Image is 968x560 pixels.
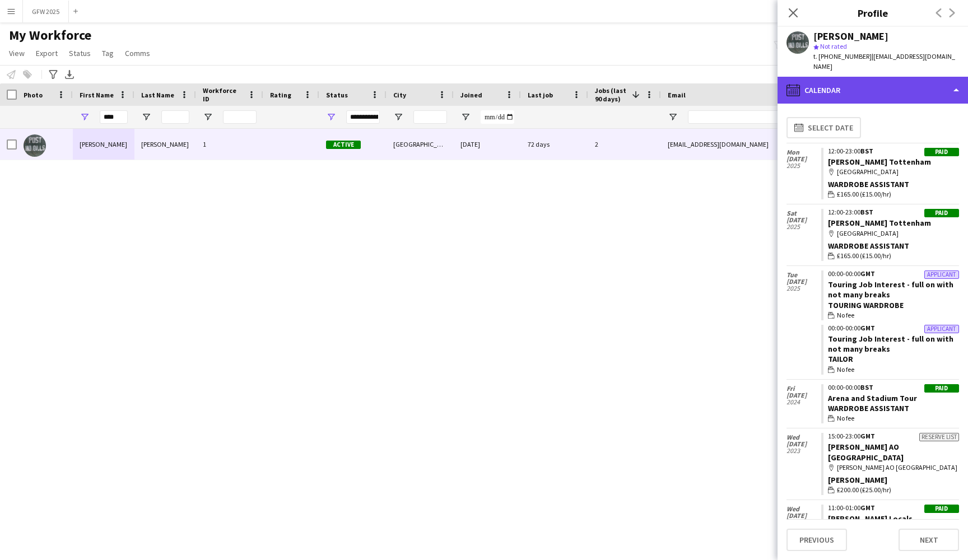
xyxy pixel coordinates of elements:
[860,269,875,278] span: GMT
[63,68,76,81] app-action-btn: Export XLSX
[393,112,403,122] button: Open Filter Menu
[828,157,931,167] a: [PERSON_NAME] Tottenham
[828,354,959,364] div: Tailor
[102,48,114,58] span: Tag
[837,413,854,423] span: No fee
[828,475,959,485] div: [PERSON_NAME]
[828,463,959,473] div: [PERSON_NAME] AO [GEOGRAPHIC_DATA]
[828,334,953,354] a: Touring Job Interest - full on with not many breaks
[787,434,821,441] span: Wed
[828,279,953,300] a: Touring Job Interest - full on with not many breaks
[80,91,114,99] span: First Name
[528,91,553,99] span: Last job
[787,506,821,512] span: Wed
[203,86,243,103] span: Workforce ID
[270,91,291,99] span: Rating
[860,383,873,391] span: BST
[413,110,447,124] input: City Filter Input
[860,432,875,440] span: GMT
[97,46,118,60] a: Tag
[134,129,196,160] div: [PERSON_NAME]
[668,112,678,122] button: Open Filter Menu
[860,208,873,216] span: BST
[787,399,821,405] span: 2024
[919,433,959,441] div: Reserve list
[778,77,968,104] div: Calendar
[73,129,134,160] div: [PERSON_NAME]
[481,110,514,124] input: Joined Filter Input
[787,162,821,169] span: 2025
[141,112,151,122] button: Open Filter Menu
[837,189,891,199] span: £165.00 (£15.00/hr)
[326,91,348,99] span: Status
[924,270,959,279] div: Applicant
[24,91,43,99] span: Photo
[100,110,128,124] input: First Name Filter Input
[924,148,959,156] div: Paid
[828,148,959,155] div: 12:00-23:00
[326,141,361,149] span: Active
[161,110,189,124] input: Last Name Filter Input
[80,112,90,122] button: Open Filter Menu
[828,514,915,534] a: [PERSON_NAME] Locals [GEOGRAPHIC_DATA] O2
[837,485,891,495] span: £200.00 (£25.00/hr)
[924,384,959,393] div: Paid
[828,218,931,228] a: [PERSON_NAME] Tottenham
[924,325,959,333] div: Applicant
[787,272,821,278] span: Tue
[787,278,821,285] span: [DATE]
[828,442,904,462] a: [PERSON_NAME] AO [GEOGRAPHIC_DATA]
[23,1,69,22] button: GFW 2025
[787,117,861,138] button: Select date
[661,129,885,160] div: [EMAIL_ADDRESS][DOMAIN_NAME]
[828,505,959,511] div: 11:00-01:00
[46,68,60,81] app-action-btn: Advanced filters
[787,210,821,217] span: Sat
[203,112,213,122] button: Open Filter Menu
[31,46,62,60] a: Export
[787,223,821,230] span: 2025
[837,251,891,261] span: £165.00 (£15.00/hr)
[9,27,91,44] span: My Workforce
[787,285,821,292] span: 2025
[828,300,959,310] div: Touring Wardrobe
[688,110,878,124] input: Email Filter Input
[787,149,821,156] span: Mon
[9,48,25,58] span: View
[828,433,959,440] div: 15:00-23:00
[828,179,959,189] div: Wardrobe Assistant
[196,129,263,160] div: 1
[787,529,847,551] button: Previous
[787,441,821,447] span: [DATE]
[69,48,91,58] span: Status
[4,46,29,60] a: View
[924,505,959,513] div: Paid
[454,129,521,160] div: [DATE]
[813,52,955,71] span: | [EMAIL_ADDRESS][DOMAIN_NAME]
[120,46,155,60] a: Comms
[787,217,821,223] span: [DATE]
[223,110,257,124] input: Workforce ID Filter Input
[787,156,821,162] span: [DATE]
[837,310,854,320] span: No fee
[828,393,917,403] a: Arena and Stadium Tour
[460,112,471,122] button: Open Filter Menu
[860,503,875,512] span: GMT
[787,392,821,399] span: [DATE]
[787,447,821,454] span: 2023
[588,129,661,160] div: 2
[860,147,873,155] span: BST
[828,384,959,391] div: 00:00-00:00
[787,385,821,392] span: Fri
[828,167,959,177] div: [GEOGRAPHIC_DATA]
[36,48,58,58] span: Export
[778,6,968,20] h3: Profile
[828,209,959,216] div: 12:00-23:00
[521,129,588,160] div: 72 days
[387,129,454,160] div: [GEOGRAPHIC_DATA]
[899,529,959,551] button: Next
[860,324,875,332] span: GMT
[24,134,46,157] img: Mike Bolton
[595,86,627,103] span: Jobs (last 90 days)
[64,46,95,60] a: Status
